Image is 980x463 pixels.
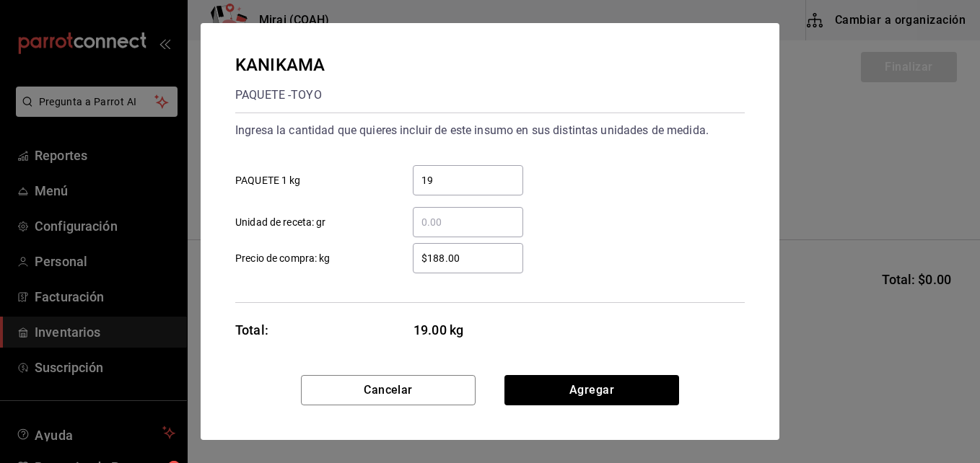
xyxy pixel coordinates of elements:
span: PAQUETE 1 kg [235,173,301,188]
input: Precio de compra: kg [413,250,523,267]
span: Unidad de receta: gr [235,215,326,230]
button: Agregar [504,375,679,405]
span: Precio de compra: kg [235,251,331,266]
div: Total: [235,320,268,340]
div: Ingresa la cantidad que quieres incluir de este insumo en sus distintas unidades de medida. [235,119,745,142]
div: KANIKAMA [235,52,325,78]
button: Cancelar [301,375,476,405]
div: PAQUETE - TOYO [235,84,325,107]
input: PAQUETE 1 kg [413,172,523,189]
input: Unidad de receta: gr [413,213,523,231]
span: 19.00 kg [414,320,524,340]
